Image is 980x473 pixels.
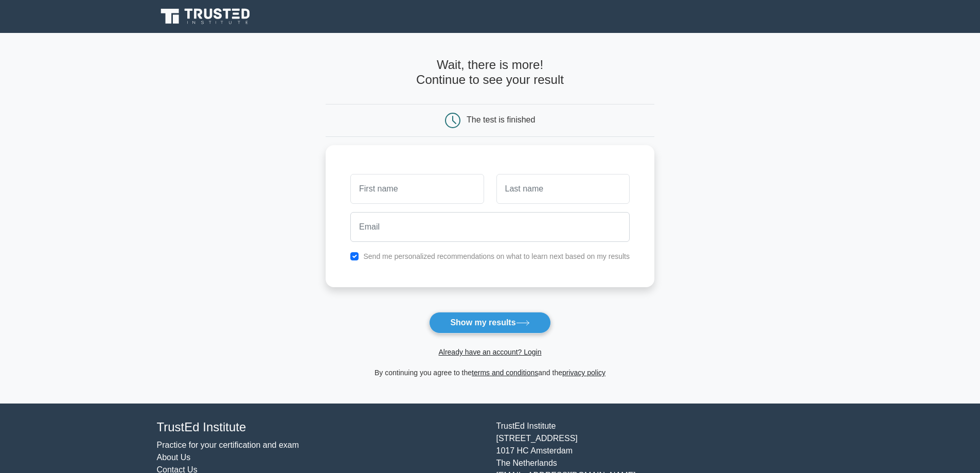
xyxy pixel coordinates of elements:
div: The test is finished [467,115,535,124]
div: By continuing you agree to the and the [319,366,661,379]
h4: Wait, there is more! Continue to see your result [326,58,654,87]
a: terms and conditions [472,369,538,377]
input: First name [350,174,484,204]
a: About Us [157,453,191,462]
a: Practice for your certification and exam [157,441,299,449]
input: Email [350,212,630,242]
input: Last name [496,174,630,204]
label: Send me personalized recommendations on what to learn next based on my results [363,252,630,260]
a: Already have an account? Login [438,348,541,356]
h4: TrustEd Institute [157,420,484,435]
button: Show my results [429,312,550,334]
a: privacy policy [562,369,605,377]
